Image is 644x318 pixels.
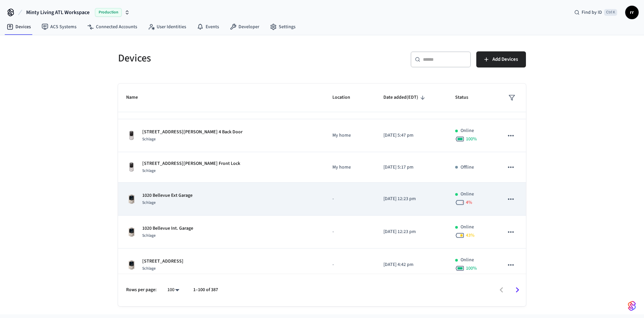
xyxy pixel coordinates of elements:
span: Schlage [142,200,156,206]
div: 100 [165,285,182,295]
p: - [332,261,367,268]
span: Date added(EDT) [383,92,427,103]
span: 4 % [466,199,472,206]
a: Devices [1,21,36,33]
span: 100 % [466,265,477,272]
p: - [332,228,367,235]
img: Schlage Sense Smart Deadbolt with Camelot Trim, Front [126,194,137,205]
span: 43 % [466,232,475,239]
p: Online [461,127,474,134]
span: Schlage [142,136,156,142]
p: Online [461,257,474,264]
span: Production [95,8,122,17]
p: Online [461,224,474,231]
button: Add Devices [476,51,526,67]
a: Events [192,21,224,33]
p: - [332,195,367,202]
span: Minty Living ATL Workspace [26,8,90,16]
span: rr [626,6,638,18]
span: Schlage [142,233,156,238]
img: Schlage Sense Smart Deadbolt with Camelot Trim, Front [126,260,137,270]
p: [STREET_ADDRESS][PERSON_NAME] Front Lock [142,160,240,167]
p: Offline [461,164,474,171]
p: Rows per page: [126,286,157,293]
img: Yale Assure Touchscreen Wifi Smart Lock, Satin Nickel, Front [126,130,137,141]
button: rr [625,6,639,19]
span: Location [332,92,359,103]
a: Settings [265,21,301,33]
p: [DATE] 12:23 pm [383,195,439,202]
p: Online [461,191,474,198]
p: 1020 Bellevue Int. Garage [142,225,193,232]
img: Yale Assure Touchscreen Wifi Smart Lock, Satin Nickel, Front [126,162,137,173]
a: User Identities [143,21,192,33]
button: Go to next page [509,282,525,298]
img: SeamLogoGradient.69752ec5.svg [628,301,636,311]
span: Schlage [142,266,156,271]
div: Find by IDCtrl K [569,6,623,18]
img: Schlage Sense Smart Deadbolt with Camelot Trim, Front [126,227,137,237]
p: 1020 Bellevue Ext Garage [142,192,193,199]
p: My home [332,132,367,139]
h5: Devices [118,51,318,65]
p: [DATE] 4:42 pm [383,261,439,268]
p: My home [332,164,367,171]
span: 100 % [466,136,477,142]
p: [DATE] 12:23 pm [383,228,439,235]
span: Status [455,92,477,103]
span: Add Devices [492,55,518,64]
span: Name [126,92,147,103]
p: [DATE] 5:17 pm [383,164,439,171]
span: Schlage [142,168,156,174]
a: Developer [224,21,265,33]
span: Find by ID [582,9,602,16]
a: ACS Systems [36,21,82,33]
p: 1–100 of 387 [193,286,218,293]
p: [STREET_ADDRESS] [142,258,183,265]
span: Ctrl K [604,9,617,16]
p: [STREET_ADDRESS][PERSON_NAME] 4 Back Door [142,129,243,136]
a: Connected Accounts [82,21,143,33]
p: [DATE] 5:47 pm [383,132,439,139]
